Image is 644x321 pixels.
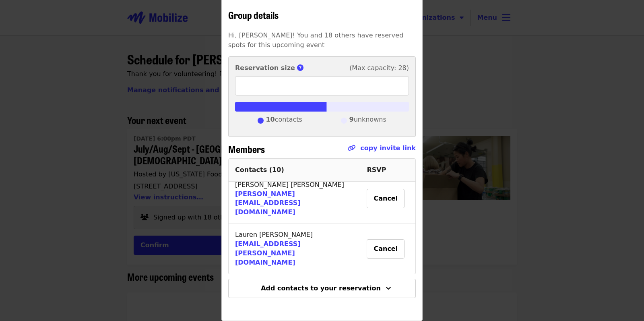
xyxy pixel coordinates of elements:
td: [PERSON_NAME] [PERSON_NAME] [229,174,360,224]
strong: 10 [266,116,275,123]
button: Add contacts to your reservation [228,279,416,298]
span: contacts [266,115,302,127]
span: Click to copy link! [347,143,416,158]
th: RSVP [360,159,415,182]
th: Contacts ( 10 ) [229,159,360,182]
button: Cancel [367,239,405,259]
strong: 9 [349,116,354,123]
span: Members [228,142,265,156]
span: Hi, [PERSON_NAME]! You and 18 others have reserved spots for this upcoming event [228,31,403,49]
td: Lauren [PERSON_NAME] [229,224,360,274]
a: copy invite link [360,144,416,152]
span: (Max capacity: 28) [349,63,409,73]
i: angle-down icon [386,284,391,292]
span: Add contacts to your reservation [261,284,381,292]
i: circle-question icon [297,64,303,72]
span: unknowns [349,115,386,127]
button: Cancel [367,189,405,208]
span: Group details [228,8,279,22]
a: [EMAIL_ADDRESS][PERSON_NAME][DOMAIN_NAME] [235,240,301,266]
span: This is the number of group members you reserved spots for. [297,64,308,72]
a: [PERSON_NAME][EMAIL_ADDRESS][DOMAIN_NAME] [235,190,301,216]
i: link icon [347,144,355,152]
strong: Reservation size [235,64,295,72]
